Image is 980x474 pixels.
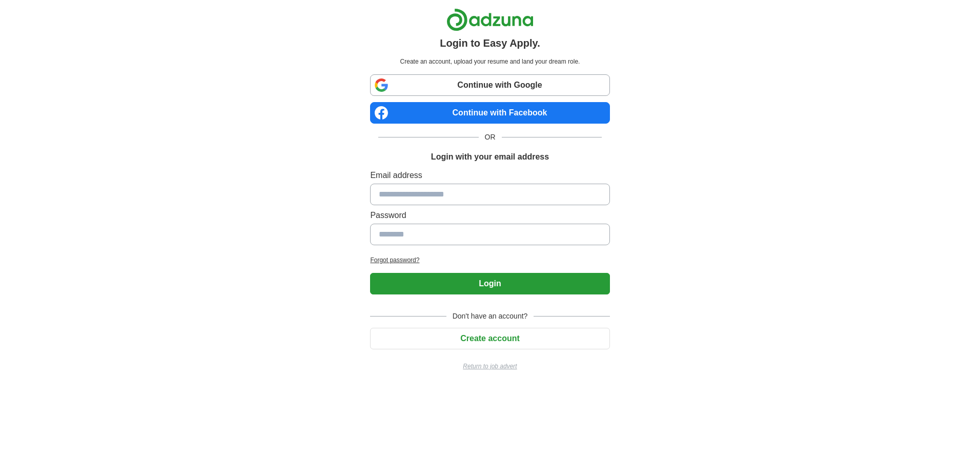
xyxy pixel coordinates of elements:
button: Login [370,273,609,294]
label: Password [370,209,609,222]
p: Create an account, upload your resume and land your dream role. [372,57,607,66]
a: Return to job advert [370,362,609,371]
a: Continue with Google [370,74,609,96]
img: Adzuna logo [446,8,534,31]
a: Forgot password? [370,255,609,265]
span: Don't have an account? [446,311,534,322]
a: Create account [370,334,609,343]
span: OR [479,132,502,143]
button: Create account [370,328,609,349]
label: Email address [370,169,609,182]
h1: Login with your email address [431,151,549,163]
a: Continue with Facebook [370,102,609,124]
h1: Login to Easy Apply. [440,35,540,51]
